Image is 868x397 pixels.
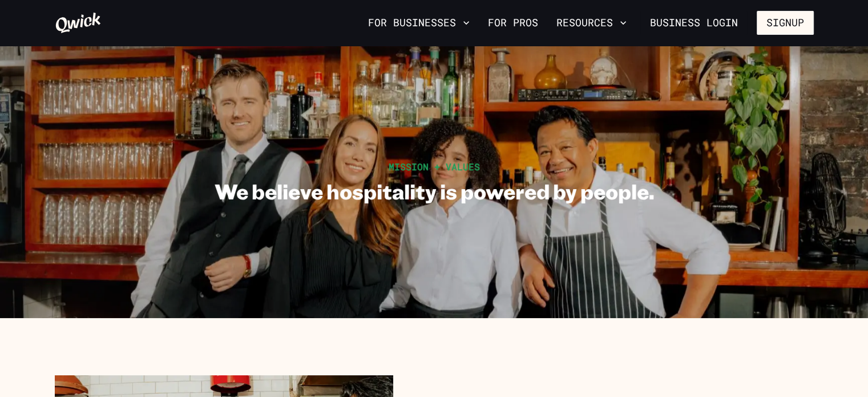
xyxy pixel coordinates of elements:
h1: We believe hospitality is powered by people. [215,178,654,204]
a: For Pros [483,13,543,33]
span: MISSION + VALUES [389,161,480,173]
a: Business Login [640,11,748,35]
button: Signup [757,11,814,35]
button: For Businesses [364,13,474,33]
button: Resources [552,13,631,33]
